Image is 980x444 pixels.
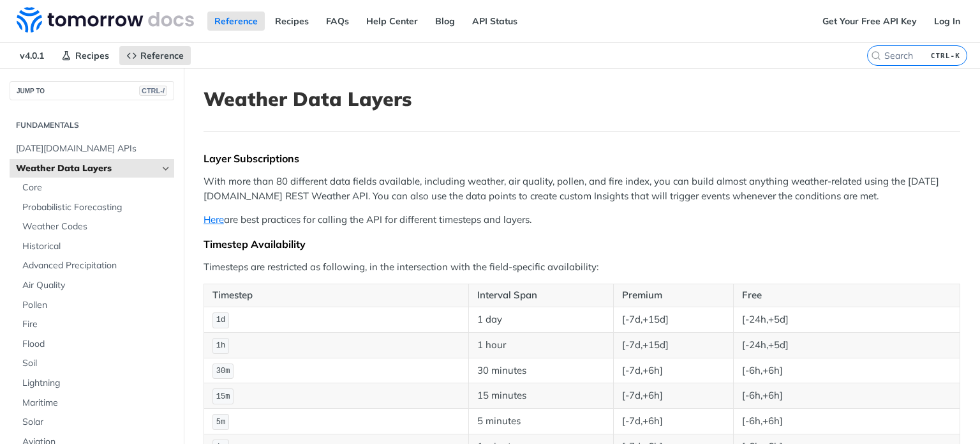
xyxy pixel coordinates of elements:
h1: Weather Data Layers [204,88,960,111]
a: Probabilistic Forecasting [16,198,174,217]
svg: Search [871,50,881,61]
a: Here [204,213,224,226]
a: Core [16,178,174,197]
td: 5 minutes [468,409,613,434]
td: [-7d,+15d] [613,307,733,332]
td: [-7d,+15d] [613,332,733,358]
td: 15 minutes [468,383,613,409]
td: [-6h,+6h] [733,409,960,434]
a: Pollen [16,296,174,315]
a: Fire [16,315,174,334]
p: are best practices for calling the API for different timesteps and layers. [204,213,960,227]
span: 1h [216,341,225,350]
a: FAQs [319,11,356,31]
a: Advanced Precipitation [16,256,174,275]
span: Historical [22,240,171,253]
span: Advanced Precipitation [22,259,171,272]
span: Lightning [22,377,171,390]
button: JUMP TOCTRL-/ [10,81,174,100]
a: Weather Codes [16,217,174,236]
span: Pollen [22,299,171,312]
span: Core [22,181,171,194]
span: Weather Data Layers [16,162,158,175]
td: [-7d,+6h] [613,358,733,383]
span: Probabilistic Forecasting [22,201,171,214]
div: Timestep Availability [204,238,960,250]
a: Blog [428,11,462,31]
a: API Status [465,11,524,31]
th: Free [733,284,960,307]
th: Timestep [204,284,469,307]
span: 1d [216,316,225,325]
span: Reference [140,50,184,61]
td: [-24h,+5d] [733,307,960,332]
span: Flood [22,338,171,351]
span: Recipes [75,50,109,61]
a: Solar [16,413,174,432]
h2: Fundamentals [10,119,174,131]
span: CTRL-/ [139,86,167,96]
th: Interval Span [468,284,613,307]
span: 30m [216,367,230,376]
a: Reference [119,46,191,65]
span: Fire [22,318,171,331]
p: Timesteps are restricted as following, in the intersection with the field-specific availability: [204,260,960,275]
a: Help Center [359,11,425,31]
kbd: CTRL-K [928,49,963,62]
a: Weather Data LayersHide subpages for Weather Data Layers [10,159,174,178]
td: [-7d,+6h] [613,383,733,409]
a: [DATE][DOMAIN_NAME] APIs [10,139,174,158]
span: Soil [22,357,171,370]
td: [-24h,+5d] [733,332,960,358]
img: Tomorrow.io Weather API Docs [17,7,194,33]
th: Premium [613,284,733,307]
a: Historical [16,237,174,256]
span: [DATE][DOMAIN_NAME] APIs [16,142,171,155]
span: Weather Codes [22,220,171,233]
a: Log In [927,11,967,31]
span: Air Quality [22,279,171,292]
span: v4.0.1 [13,46,51,65]
button: Hide subpages for Weather Data Layers [161,164,171,174]
td: [-6h,+6h] [733,358,960,383]
td: 1 day [468,307,613,332]
td: [-7d,+6h] [613,409,733,434]
td: 1 hour [468,332,613,358]
td: 30 minutes [468,358,613,383]
span: 5m [216,418,225,427]
a: Lightning [16,374,174,393]
a: Soil [16,354,174,373]
a: Air Quality [16,276,174,295]
div: Layer Subscriptions [204,152,960,165]
p: With more than 80 different data fields available, including weather, air quality, pollen, and fi... [204,174,960,203]
span: Maritime [22,397,171,410]
span: Solar [22,416,171,429]
span: 15m [216,392,230,401]
a: Maritime [16,394,174,413]
a: Recipes [54,46,116,65]
a: Recipes [268,11,316,31]
a: Flood [16,335,174,354]
a: Reference [207,11,265,31]
td: [-6h,+6h] [733,383,960,409]
a: Get Your Free API Key [815,11,924,31]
